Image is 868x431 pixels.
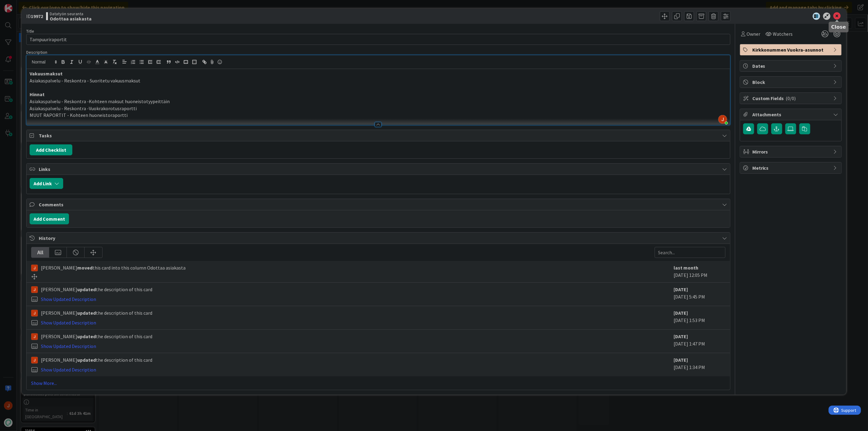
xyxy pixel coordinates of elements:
span: [PERSON_NAME] the description of this card [41,286,152,293]
span: Tasks [39,132,719,139]
b: updated [77,310,96,316]
span: [PERSON_NAME] the description of this card [41,356,152,364]
a: Show Updated Description [41,367,96,373]
b: last month [674,265,698,271]
span: [PERSON_NAME] this card into this column Odottaa asiakasta [41,264,186,271]
b: updated [77,357,96,363]
button: Add Link [30,178,63,189]
span: Dates [752,62,830,70]
div: [DATE] 12:05 PM [674,264,725,279]
span: Links [39,165,719,173]
span: Block [752,78,830,86]
img: JM [31,265,38,271]
span: History [39,234,719,242]
p: Asiakaspalvelu - Reskontra - Suoritetu vakuusmaksut [30,77,727,84]
img: JM [31,286,38,293]
span: [PERSON_NAME] the description of this card [41,333,152,340]
span: Datatyön seuranta [50,11,92,16]
p: Asiakaspalvelu - Reskontra -Vuokrakorotusraportti [30,105,727,112]
div: [DATE] 1:47 PM [674,333,725,350]
img: JM [31,357,38,364]
span: Support [13,1,28,8]
span: Comments [39,201,719,208]
img: JM [31,310,38,317]
b: 19972 [31,13,43,19]
input: Search... [655,247,725,258]
b: updated [77,333,96,339]
button: Add Checklist [30,144,72,155]
img: AAcHTtdL3wtcyn1eGseKwND0X38ITvXuPg5_7r7WNcK5=s96-c [718,115,727,124]
span: Description [26,49,47,55]
span: Custom Fields [752,95,830,102]
span: Mirrors [752,148,830,155]
b: moved [77,265,92,271]
span: ID [26,13,43,20]
a: Show Updated Description [41,296,96,302]
strong: Hinnat [30,91,45,97]
b: Odottaa asiakasta [50,16,92,21]
p: Asiakaspalvelu - Reskontra -Kohteen maksut huoneistotyypeittäin [30,98,727,105]
div: [DATE] 1:34 PM [674,356,725,373]
a: Show Updated Description [41,320,96,326]
span: Metrics [752,164,830,172]
b: [DATE] [674,286,688,292]
span: Kirkkonummen Vuokra-asunnot [752,46,830,53]
b: updated [77,286,96,292]
p: MUUT RAPORTIT - Kohteen huoneistoraportti [30,112,727,119]
b: [DATE] [674,357,688,363]
div: [DATE] 1:53 PM [674,309,725,326]
b: [DATE] [674,333,688,339]
span: Watchers [773,30,793,38]
h5: Close [831,24,846,30]
a: Show More... [31,379,725,387]
div: [DATE] 5:45 PM [674,286,725,303]
span: Owner [747,30,760,38]
a: Show Updated Description [41,343,96,349]
strong: Vakuusmaksut [30,71,63,77]
img: JM [31,333,38,340]
button: Add Comment [30,213,69,224]
div: All [31,247,49,258]
span: Attachments [752,111,830,118]
label: Title [26,28,34,34]
span: ( 0/0 ) [786,95,796,101]
span: [PERSON_NAME] the description of this card [41,309,152,317]
b: [DATE] [674,310,688,316]
input: type card name here... [26,34,730,45]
